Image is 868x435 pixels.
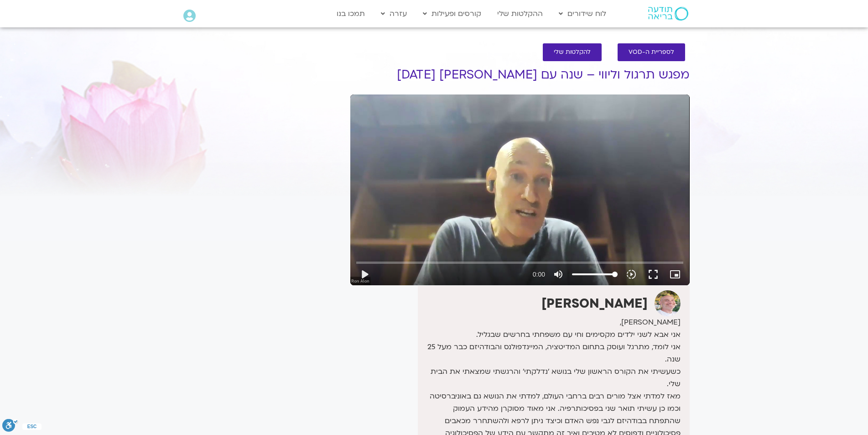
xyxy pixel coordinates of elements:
div: [PERSON_NAME], [420,316,680,329]
a: ההקלטות שלי [493,5,547,22]
a: תמכו בנו [332,5,369,22]
img: רון אלון [655,290,681,316]
div: אני אבא לשני ילדים מקסימים וחי עם משפחתי בחרשים שבגליל. [420,329,680,341]
a: קורסים ופעילות [418,5,486,22]
div: אני לומד, מתרגל ועוסק בתחום המדיטציה, המיינדפולנס והבודהיזם כבר מעל 25 שנה. [420,341,680,366]
h1: מפגש תרגול וליווי – שנה עם [PERSON_NAME] [DATE] [350,68,690,82]
strong: [PERSON_NAME] [541,295,648,312]
span: להקלטות שלי [554,49,591,56]
a: לספריית ה-VOD [618,43,685,61]
a: לוח שידורים [554,5,611,22]
a: להקלטות שלי [543,43,602,61]
span: לספריית ה-VOD [629,49,674,56]
div: כשעשיתי את הקורס הראשון שלי בנושא 'נדלקתי' והרגשתי שמצאתי את הבית שלי. [420,366,680,390]
a: עזרה [376,5,411,22]
img: תודעה בריאה [648,7,688,21]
